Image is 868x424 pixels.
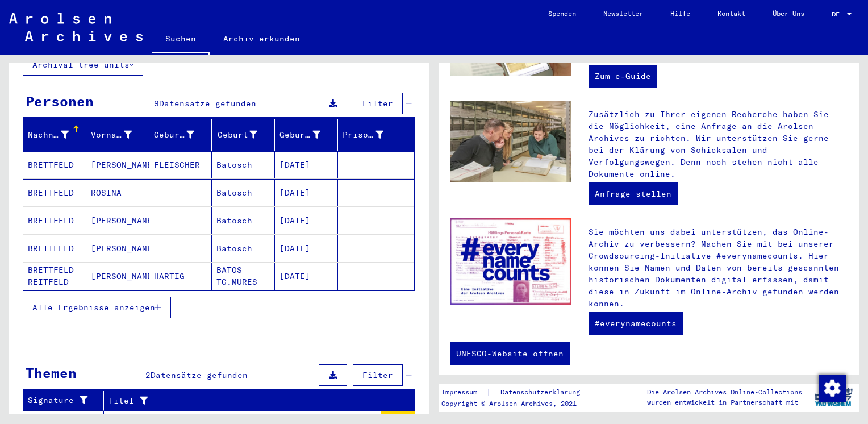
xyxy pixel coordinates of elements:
[154,126,212,144] div: Geburtsname
[86,151,149,178] mat-cell: [PERSON_NAME]
[450,218,571,305] img: enc.jpg
[86,263,149,290] mat-cell: [PERSON_NAME]
[26,363,77,383] div: Themen
[28,394,89,406] div: Signature
[343,129,383,141] div: Prisoner #
[86,207,149,234] mat-cell: [PERSON_NAME]
[279,129,320,141] div: Geburtsdatum
[362,370,393,380] span: Filter
[450,101,571,182] img: inquiries.jpg
[23,207,86,234] mat-cell: BRETTFELD
[154,98,159,109] span: 9
[589,65,657,88] a: Zum e-Guide
[108,395,387,407] div: Titel
[159,98,256,109] span: Datensätze gefunden
[23,54,143,76] button: Archival tree units
[362,98,393,109] span: Filter
[589,182,678,205] a: Anfrage stellen
[441,398,594,409] p: Copyright © Arolsen Archives, 2021
[212,151,275,178] mat-cell: Batosch
[91,129,132,141] div: Vorname
[212,119,275,151] mat-header-cell: Geburt‏
[275,119,338,151] mat-header-cell: Geburtsdatum
[108,392,401,410] div: Titel
[210,25,314,52] a: Archiv erkunden
[589,312,683,335] a: #everynamecounts
[32,302,155,313] span: Alle Ergebnisse anzeigen
[343,126,400,144] div: Prisoner #
[353,364,403,386] button: Filter
[149,119,212,151] mat-header-cell: Geburtsname
[491,386,594,398] a: Datenschutzerklärung
[275,207,338,234] mat-cell: [DATE]
[441,386,486,398] a: Impressum
[152,25,210,55] a: Suchen
[23,297,171,318] button: Alle Ergebnisse anzeigen
[23,235,86,262] mat-cell: BRETTFELD
[589,109,848,180] p: Zusätzlich zu Ihrer eigenen Recherche haben Sie die Möglichkeit, eine Anfrage an die Arolsen Arch...
[212,179,275,206] mat-cell: Batosch
[145,370,151,380] span: 2
[338,119,414,151] mat-header-cell: Prisoner #
[212,235,275,262] mat-cell: Batosch
[818,374,845,401] div: Zustimmung ändern
[275,151,338,178] mat-cell: [DATE]
[275,235,338,262] mat-cell: [DATE]
[149,151,212,178] mat-cell: FLEISCHER
[86,235,149,262] mat-cell: [PERSON_NAME]
[23,151,86,178] mat-cell: BRETTFELD
[216,129,257,141] div: Geburt‏
[28,126,86,144] div: Nachname
[23,263,86,290] mat-cell: BRETTFELD REITFELD
[589,226,848,310] p: Sie möchten uns dabei unterstützen, das Online-Archiv zu verbessern? Machen Sie mit bei unserer C...
[151,370,248,380] span: Datensätze gefunden
[212,263,275,290] mat-cell: BATOS TG.MURES
[86,179,149,206] mat-cell: ROSINA
[279,126,337,144] div: Geburtsdatum
[812,383,855,411] img: yv_logo.png
[819,375,846,402] img: Zustimmung ändern
[212,207,275,234] mat-cell: Batosch
[381,411,415,423] div: 2
[275,179,338,206] mat-cell: [DATE]
[353,93,403,114] button: Filter
[647,387,802,397] p: Die Arolsen Archives Online-Collections
[9,13,143,41] img: Arolsen_neg.svg
[28,129,69,141] div: Nachname
[28,392,103,410] div: Signature
[23,119,86,151] mat-header-cell: Nachname
[154,129,195,141] div: Geburtsname
[275,263,338,290] mat-cell: [DATE]
[450,342,570,365] a: UNESCO-Website öffnen
[832,10,844,18] span: DE
[647,397,802,408] p: wurden entwickelt in Partnerschaft mit
[441,386,594,398] div: |
[91,126,149,144] div: Vorname
[216,126,274,144] div: Geburt‏
[86,119,149,151] mat-header-cell: Vorname
[23,179,86,206] mat-cell: BRETTFELD
[149,263,212,290] mat-cell: HARTIG
[26,91,94,111] div: Personen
